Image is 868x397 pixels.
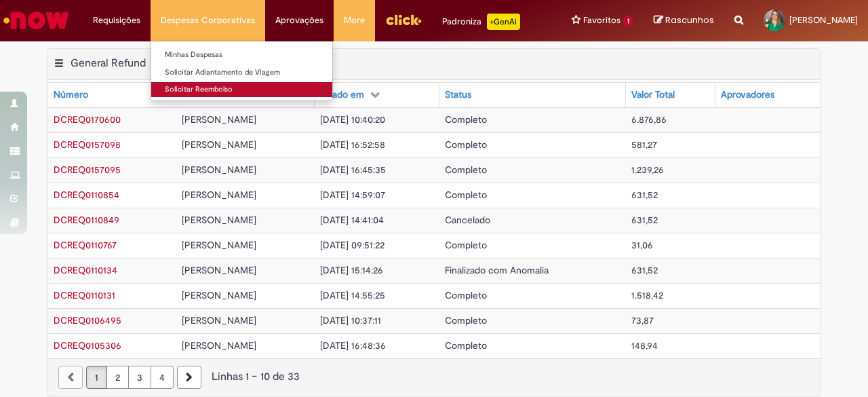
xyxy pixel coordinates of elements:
span: DCREQ0110131 [54,289,115,301]
a: Página 4 [151,366,174,389]
span: Favoritos [583,14,620,27]
span: Completo [445,164,487,176]
a: Página 1 [86,366,107,389]
div: Valor Total [631,88,675,102]
span: Aprovações [275,14,323,27]
ul: Despesas Corporativas [151,41,333,101]
nav: paginação [48,358,820,396]
span: Despesas Corporativas [161,14,255,27]
div: Aprovadores [721,88,774,102]
a: Minhas Despesas [151,48,332,62]
span: DCREQ0106495 [54,314,121,326]
a: Abrir Registro: DCREQ0170600 [54,113,121,126]
span: [DATE] 10:40:20 [320,113,385,126]
span: Rascunhos [665,14,714,26]
span: 31,06 [631,239,653,251]
div: Status [445,88,471,102]
span: [PERSON_NAME] [182,164,256,176]
a: Abrir Registro: DCREQ0105306 [54,339,121,352]
span: [DATE] 14:59:07 [320,189,385,201]
span: [PERSON_NAME] [182,239,256,251]
span: [PERSON_NAME] [182,264,256,276]
span: Requisições [93,14,140,27]
a: Abrir Registro: DCREQ0110131 [54,289,115,301]
a: Solicitar Reembolso [151,82,332,97]
div: Padroniza [442,14,520,30]
a: Abrir Registro: DCREQ0157098 [54,138,121,151]
a: Solicitar Adiantamento de Viagem [151,65,332,80]
span: [PERSON_NAME] [182,289,256,301]
span: Finalizado com Anomalia [445,264,549,276]
span: [DATE] 10:37:11 [320,314,381,326]
span: [PERSON_NAME] [182,314,256,326]
span: DCREQ0105306 [54,339,121,352]
a: Página 3 [128,366,151,389]
span: DCREQ0110134 [54,264,117,276]
span: [DATE] 14:41:04 [320,214,384,226]
a: Abrir Registro: DCREQ0110849 [54,214,119,226]
span: 1 [623,16,633,27]
span: Completo [445,189,487,201]
h2: General Refund [71,56,146,70]
a: Abrir Registro: DCREQ0110134 [54,264,117,276]
a: Rascunhos [654,14,714,27]
a: Abrir Registro: DCREQ0157095 [54,164,121,176]
span: DCREQ0110767 [54,239,117,251]
img: click_logo_yellow_360x200.png [385,10,422,30]
span: [DATE] 16:48:36 [320,339,386,352]
span: 1.518,42 [631,289,663,301]
span: [DATE] 15:14:26 [320,264,383,276]
span: Completo [445,289,487,301]
span: 148,94 [631,339,658,352]
span: [PERSON_NAME] [182,113,256,126]
span: 6.876,86 [631,113,667,126]
span: DCREQ0157098 [54,138,121,151]
span: DCREQ0170600 [54,113,121,126]
a: Abrir Registro: DCREQ0110767 [54,239,117,251]
span: DCREQ0157095 [54,164,121,176]
button: General Refund Menu de contexto [54,56,64,74]
a: Página 2 [106,366,129,389]
span: DCREQ0110854 [54,189,119,201]
span: Completo [445,339,487,352]
span: Completo [445,138,487,151]
a: Abrir Registro: DCREQ0110854 [54,189,119,201]
span: 631,52 [631,264,658,276]
span: [DATE] 16:45:35 [320,164,386,176]
span: Completo [445,239,487,251]
span: [PERSON_NAME] [182,189,256,201]
span: 73,87 [631,314,654,326]
span: 581,27 [631,138,657,151]
span: 1.239,26 [631,164,664,176]
span: [DATE] 16:52:58 [320,138,385,151]
span: [DATE] 14:55:25 [320,289,385,301]
span: Completo [445,314,487,326]
a: Próxima página [177,366,201,389]
a: Abrir Registro: DCREQ0106495 [54,314,121,326]
span: [PERSON_NAME] [182,138,256,151]
span: 631,52 [631,189,658,201]
span: More [344,14,365,27]
img: ServiceNow [1,7,71,34]
div: Linhas 1 − 10 de 33 [58,369,810,385]
span: [PERSON_NAME] [182,214,256,226]
span: 631,52 [631,214,658,226]
span: Cancelado [445,214,490,226]
p: +GenAi [487,14,520,30]
div: Criado em [320,88,364,102]
span: [DATE] 09:51:22 [320,239,384,251]
span: [PERSON_NAME] [789,14,858,26]
span: DCREQ0110849 [54,214,119,226]
span: [PERSON_NAME] [182,339,256,352]
span: Completo [445,113,487,126]
div: Número [54,88,88,102]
